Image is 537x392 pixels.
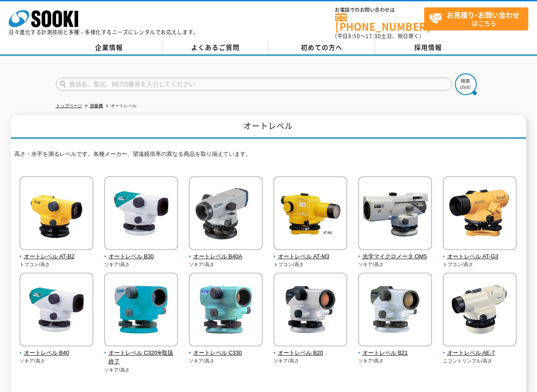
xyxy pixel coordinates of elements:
[443,349,517,358] span: オートレベル AE-7
[189,176,263,252] img: オートレベル B40A
[424,7,528,30] a: お見積り･お問い合わせはこちら
[358,273,432,349] img: オートレベル B21
[189,244,263,261] a: オートレベル B40A
[366,32,381,40] span: 17:30
[358,176,432,252] img: 光学マイクロメータ OM5
[429,8,528,30] span: はこちら
[56,41,162,54] a: 企業情報
[20,252,94,261] span: オートレベル AT-B2
[20,273,93,349] img: オートレベル B40
[443,273,517,349] img: オートレベル AE-7
[104,273,178,349] img: オートレベル C320※取扱終了
[90,103,103,108] a: 測量機
[189,261,263,268] p: ソキア/高さ
[189,340,263,358] a: オートレベル C330
[273,357,348,365] p: ソキア/高さ
[358,340,432,358] a: オートレベル B21
[443,252,517,261] span: オートレベル AT-G3
[443,261,517,268] p: トプコン/高さ
[20,244,94,261] a: オートレベル AT-B2
[20,261,94,268] p: トプコン/高さ
[269,41,375,54] a: 初めての方へ
[443,340,517,358] a: オートレベル AE-7
[358,252,432,261] span: 光学マイクロメータ OM5
[335,13,424,31] a: [PHONE_NUMBER]
[9,30,199,35] p: 日々進化する計測技術と多種・多様化するニーズにレンタルでお応えします。
[11,115,527,139] h1: オートレベル
[20,176,93,252] img: オートレベル AT-B2
[162,41,269,54] a: よくあるご質問
[348,32,360,40] span: 8:50
[358,357,432,365] p: ソキア/高さ
[273,349,348,358] span: オートレベル B20
[20,357,94,365] p: ソキア/高さ
[20,340,94,358] a: オートレベル B40
[273,273,347,349] img: オートレベル B20
[104,261,178,268] p: ソキア/高さ
[273,261,348,268] p: トプコン/高さ
[375,41,481,54] a: 採用情報
[56,78,452,91] input: 商品名、型式、NETIS番号を入力してください
[273,340,348,358] a: オートレベル B20
[358,244,432,261] a: 光学マイクロメータ OM5
[189,273,263,349] img: オートレベル C330
[104,349,178,367] span: オートレベル C320※取扱終了
[273,252,348,261] span: オートレベル AT-M3
[104,252,178,261] span: オートレベル B30
[14,150,522,163] p: 高さ・水平を測るレベルです。各種メーカー、望遠鏡倍率の異なる商品を取り揃えています。
[358,261,432,268] p: ソキア/高さ
[104,340,178,366] a: オートレベル C320※取扱終了
[335,32,421,40] span: (平日 ～ 土日、祝日除く)
[189,252,263,261] span: オートレベル B40A
[189,349,263,358] span: オートレベル C330
[447,10,520,20] strong: お見積り･お問い合わせ
[273,244,348,261] a: オートレベル AT-M3
[443,176,517,252] img: オートレベル AT-G3
[104,176,178,252] img: オートレベル B30
[455,73,477,95] img: btn_search.png
[104,244,178,261] a: オートレベル B30
[443,357,517,365] p: ニコントリンブル/高さ
[301,43,343,52] span: 初めての方へ
[358,349,432,358] span: オートレベル B21
[104,102,137,111] li: オートレベル
[335,7,424,13] span: お電話でのお問い合わせは
[56,103,82,108] a: トップページ
[443,244,517,261] a: オートレベル AT-G3
[104,366,178,374] p: ソキア/高さ
[273,176,347,252] img: オートレベル AT-M3
[189,357,263,365] p: ソキア/高さ
[20,349,94,358] span: オートレベル B40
